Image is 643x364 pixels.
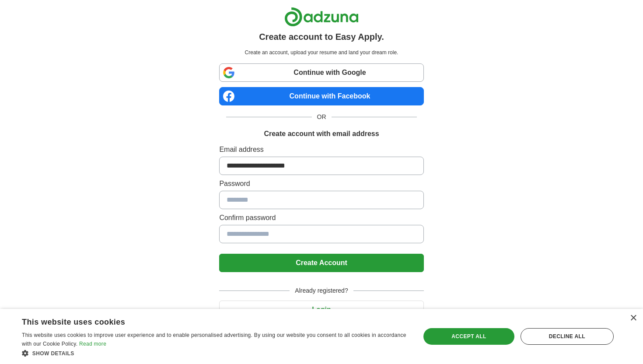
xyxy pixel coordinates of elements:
[219,178,423,189] label: Password
[521,328,614,345] div: Decline all
[290,286,353,295] span: Already registered?
[264,129,379,139] h1: Create account with email address
[259,30,384,43] h1: Create account to Easy Apply.
[219,301,423,319] button: Login
[219,306,423,313] a: Login
[219,144,423,155] label: Email address
[312,112,332,122] span: OR
[22,314,387,327] div: This website uses cookies
[219,213,423,223] label: Confirm password
[284,7,359,27] img: Adzuna logo
[219,87,423,105] a: Continue with Facebook
[423,328,514,345] div: Accept all
[22,349,409,357] div: Show details
[79,341,106,347] a: Read more, opens a new window
[32,350,74,357] span: Show details
[219,254,423,272] button: Create Account
[22,332,406,347] span: This website uses cookies to improve user experience and to enable personalised advertising. By u...
[630,315,636,322] div: Close
[221,49,422,56] p: Create an account, upload your resume and land your dream role.
[219,63,423,82] a: Continue with Google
